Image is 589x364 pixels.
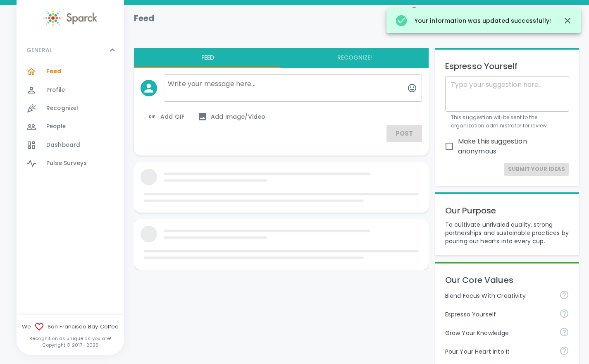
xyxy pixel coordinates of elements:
[559,327,569,337] svg: Follow your curiosity and learn together
[559,346,569,356] svg: Come to work to make a difference in your own way
[26,46,52,54] p: GENERAL
[46,86,65,94] span: Profile
[17,38,124,62] div: GENERAL
[445,310,553,318] p: Espresso Yourself
[395,11,551,31] div: Your information was updated successfully!
[281,48,428,68] button: Recognize!
[17,154,124,172] a: Pulse Surveys
[43,8,97,28] img: Sparck logo
[17,62,124,81] a: Feed
[445,204,569,217] p: Our Purpose
[134,12,155,25] h1: Feed
[147,112,184,122] span: Add GIF
[445,329,553,337] p: Grow Your Knowledge
[17,99,124,117] a: Recognize!
[559,309,569,318] svg: Share your voice and your ideas
[445,273,569,287] p: Our Core Values
[458,136,563,156] span: Make this suggestion anonymous
[445,60,569,73] p: Espresso Yourself
[445,220,569,245] p: To cultivate unrivaled quality, strong partnerships and sustainable practices by pouring our hear...
[445,292,553,300] p: Blend Focus With Creativity
[46,104,79,113] span: Recognize!
[17,335,124,342] p: Recognition as unique as you are!
[17,322,124,332] span: We San Francisco Bay Coffee
[451,113,563,130] p: This suggestion will be sent to the organization administrator for review.
[198,112,265,122] span: Add Image/Video
[134,48,281,68] button: Feed
[46,159,87,168] span: Pulse Surveys
[46,141,80,149] span: Dashboard
[559,290,569,300] svg: Achieve goals today and innovate for tomorrow
[46,122,66,131] span: People
[134,48,429,68] div: interaction tabs
[445,347,553,356] p: Pour Your Heart Into It
[17,117,124,136] a: People
[17,136,124,154] a: Dashboard
[17,342,124,348] p: Copyright © 2017 - 2025
[17,81,124,99] a: Profile
[46,67,62,76] span: Feed
[17,62,124,176] div: GENERAL
[17,8,124,28] a: Sparck logo
[393,4,435,33] button: Language:en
